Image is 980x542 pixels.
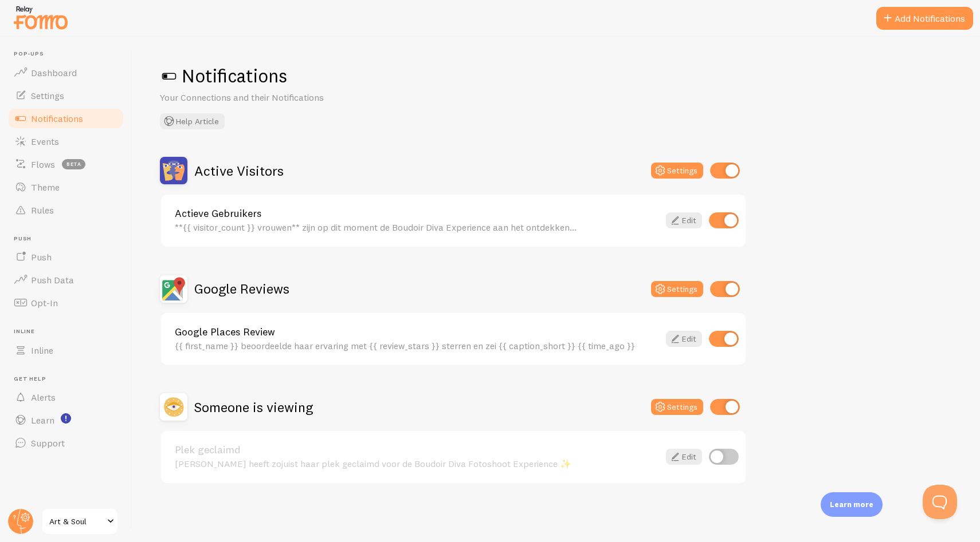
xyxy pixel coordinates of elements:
span: Inline [14,328,125,335]
a: Push [7,246,125,268]
span: Theme [31,181,60,193]
img: Google Reviews [160,275,187,303]
a: Edit [666,331,702,347]
a: Support [7,432,125,454]
img: fomo-relay-logo-orange.svg [12,3,69,32]
a: Dashboard [7,61,125,84]
a: Plek geclaimd [175,445,659,455]
span: Push [31,251,52,263]
div: **{{ visitor_count }} vrouwen** zijn op dit moment de Boudoir Diva Experience aan het ontdekken… [175,222,659,232]
span: Notifications [31,113,83,124]
span: Alerts [31,391,56,403]
h2: Google Reviews [194,280,289,298]
span: Inline [31,345,53,356]
button: Settings [651,399,703,415]
img: Someone is viewing [160,393,187,421]
a: Flows beta [7,153,125,176]
h2: Someone is viewing [194,398,313,416]
div: Learn more [821,492,883,517]
a: Events [7,130,125,153]
span: Push Data [31,274,74,286]
p: Your Connections and their Notifications [160,91,435,104]
a: Settings [7,84,125,107]
span: Dashboard [31,67,77,78]
a: Inline [7,339,125,362]
span: Get Help [14,375,125,383]
a: Art & Soul [41,508,119,535]
button: Help Article [160,113,225,129]
div: [PERSON_NAME] heeft zojuist haar plek geclaimd voor de Boudoir Diva Fotoshoot Experience ✨ [175,458,659,469]
a: Opt-In [7,291,125,314]
a: Learn [7,409,125,432]
a: Edit [666,212,702,228]
a: Rules [7,199,125,221]
span: Settings [31,90,64,101]
span: Rules [31,204,54,216]
a: Alerts [7,386,125,409]
span: Flows [31,159,55,170]
a: Google Places Review [175,327,659,337]
a: Theme [7,176,125,199]
button: Settings [651,163,703,179]
h1: Notifications [160,64,952,88]
a: Push Data [7,268,125,291]
a: Actieve Gebruikers [175,208,659,219]
span: Support [31,437,65,449]
a: Edit [666,449,702,465]
div: {{ first_name }} beoordeelde haar ervaring met {{ review_stars }} sterren en zei {{ caption_short... [175,341,659,351]
iframe: Help Scout Beacon - Open [923,485,957,519]
span: beta [62,159,85,169]
span: Opt-In [31,297,58,308]
span: Events [31,136,59,147]
p: Learn more [830,499,873,510]
span: Learn [31,414,54,426]
button: Settings [651,281,703,297]
span: Pop-ups [14,50,125,58]
span: Art & Soul [49,515,104,528]
img: Active Visitors [160,157,187,184]
span: Push [14,235,125,243]
a: Notifications [7,107,125,130]
h2: Active Visitors [194,162,284,180]
svg: <p>Watch New Feature Tutorials!</p> [61,413,71,424]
